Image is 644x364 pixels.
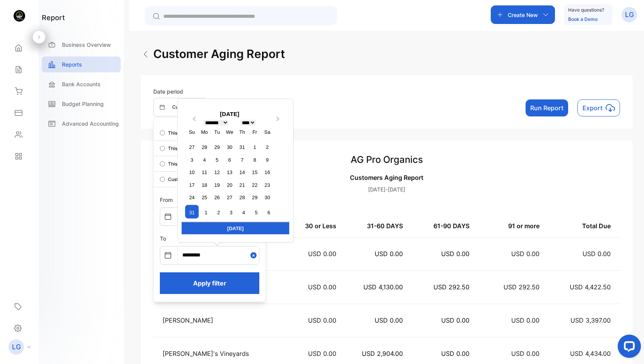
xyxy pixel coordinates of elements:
[212,142,222,152] div: Choose Tuesday, July 29th, 2025
[280,209,346,237] td: 30 or Less
[362,350,403,357] span: USD 2,904.00
[250,246,259,264] button: Close
[262,142,272,152] div: Choose Saturday, August 2nd, 2025
[160,272,259,294] button: Apply filter
[272,115,285,127] button: Next Month
[153,173,620,182] p: Customers Aging Report
[62,100,104,108] p: Budget Planning
[611,332,644,364] iframe: LiveChat chat widget
[441,316,469,324] span: USD 0.00
[250,179,260,190] div: Choose Friday, August 22nd, 2025
[187,155,197,165] div: Choose Sunday, August 3rd, 2025
[187,127,197,137] div: Su
[42,96,121,112] a: Budget Planning
[606,103,615,113] img: icon
[582,103,603,113] p: Export
[168,130,188,137] p: This year
[62,80,101,88] p: Bank Accounts
[199,155,210,165] div: Choose Monday, August 4th, 2025
[511,316,540,324] span: USD 0.00
[491,5,555,24] button: Create New
[141,50,150,59] img: Arrow
[237,192,247,203] div: Choose Thursday, August 28th, 2025
[508,11,538,19] p: Create New
[185,205,199,218] div: Choose Sunday, August 31st, 2025
[12,342,21,352] p: LG
[346,209,412,237] td: 31-60 DAYS
[308,250,336,258] span: USD 0.00
[42,116,121,132] a: Advanced Accounting
[42,56,121,72] a: Reports
[237,155,247,165] div: Choose Thursday, August 7th, 2025
[238,207,249,217] div: Choose Thursday, September 4th, 2025
[153,185,620,193] p: [DATE]-[DATE]
[153,45,285,63] h2: Customer aging report
[250,155,260,165] div: Choose Friday, August 8th, 2025
[182,110,277,119] div: [DATE]
[262,192,272,203] div: Choose Saturday, August 30th, 2025
[224,142,235,152] div: Choose Wednesday, July 30th, 2025
[199,179,210,190] div: Choose Monday, August 18th, 2025
[42,37,121,53] a: Business Overview
[187,179,197,190] div: Choose Sunday, August 17th, 2025
[226,207,236,217] div: Choose Wednesday, September 3rd, 2025
[62,41,111,49] p: Business Overview
[42,12,65,23] h1: report
[187,167,197,178] div: Choose Sunday, August 10th, 2025
[160,197,173,203] label: From
[549,209,620,237] td: Total Due
[187,192,197,203] div: Choose Sunday, August 24th, 2025
[237,142,247,152] div: Choose Thursday, July 31st, 2025
[224,179,235,190] div: Choose Wednesday, August 20th, 2025
[582,250,611,258] span: USD 0.00
[168,176,185,183] p: Custom
[577,99,620,116] button: Exporticon
[504,283,540,291] span: USD 292.50
[570,350,611,357] span: USD 4,434.00
[153,304,280,337] td: [PERSON_NAME]
[212,192,222,203] div: Choose Tuesday, August 26th, 2025
[441,250,469,258] span: USD 0.00
[42,76,121,92] a: Bank Accounts
[212,179,222,190] div: Choose Tuesday, August 19th, 2025
[622,5,637,24] button: LG
[570,316,611,324] span: USD 3,397.00
[168,145,192,152] p: This month
[213,207,224,217] div: Choose Tuesday, September 2nd, 2025
[187,142,197,152] div: Choose Sunday, July 27th, 2025
[250,142,260,152] div: Choose Friday, August 1st, 2025
[568,16,598,22] a: Book a Demo
[570,283,611,291] span: USD 4,422.50
[199,192,210,203] div: Choose Monday, August 25th, 2025
[212,155,222,165] div: Choose Tuesday, August 5th, 2025
[224,192,235,203] div: Choose Wednesday, August 27th, 2025
[168,161,190,167] p: This week
[184,141,275,219] div: month 2025-08
[625,10,634,20] p: LG
[237,179,247,190] div: Choose Thursday, August 21st, 2025
[62,120,119,128] p: Advanced Accounting
[375,250,403,258] span: USD 0.00
[363,283,403,291] span: USD 4,130.00
[153,153,620,167] h3: AG Pro Organics
[262,179,272,190] div: Choose Saturday, August 23rd, 2025
[441,350,469,357] span: USD 0.00
[308,350,336,357] span: USD 0.00
[187,115,199,127] button: Previous Month
[14,10,25,22] img: logo
[526,99,568,116] button: Run Report
[250,192,260,203] div: Choose Friday, August 29th, 2025
[308,283,336,291] span: USD 0.00
[262,167,272,178] div: Choose Saturday, August 16th, 2025
[375,316,403,324] span: USD 0.00
[224,127,235,137] div: We
[479,209,549,237] td: 91 or more
[412,209,479,237] td: 61-90 DAYS
[308,316,336,324] span: USD 0.00
[511,350,540,357] span: USD 0.00
[212,127,222,137] div: Tu
[153,87,207,96] p: Date period
[262,155,272,165] div: Choose Saturday, August 9th, 2025
[224,155,235,165] div: Choose Wednesday, August 6th, 2025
